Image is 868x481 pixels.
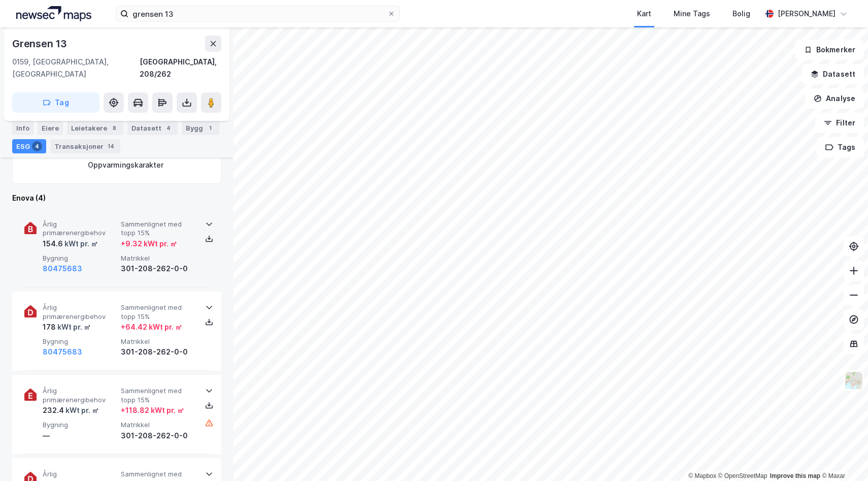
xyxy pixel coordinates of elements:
span: Sammenlignet med topp 15% [121,387,195,404]
div: [PERSON_NAME] [778,8,836,20]
div: Kontrollprogram for chat [817,432,868,481]
div: Transaksjoner [50,139,120,153]
div: 301-208-262-0-0 [121,430,195,442]
span: Matrikkel [121,254,195,263]
div: Bolig [732,8,750,20]
div: 301-208-262-0-0 [121,263,195,275]
div: Eiere [38,121,63,135]
iframe: Chat Widget [817,432,868,481]
div: + 64.42 kWt pr. ㎡ [121,321,182,333]
span: Årlig primærenergibehov [43,303,117,321]
a: Improve this map [770,472,820,479]
div: kWt pr. ㎡ [56,321,91,333]
span: Sammenlignet med topp 15% [121,303,195,321]
a: OpenStreetMap [718,472,767,479]
div: + 9.32 kWt pr. ㎡ [121,238,177,250]
div: Enova (4) [12,192,221,204]
button: Bokmerker [795,40,864,60]
div: ESG [12,139,46,153]
img: logo.a4113a55bc3d86da70a041830d287a7e.svg [16,6,91,21]
div: 4 [163,123,174,133]
a: Mapbox [688,472,716,479]
div: Kart [637,8,651,20]
button: Tag [12,92,99,113]
span: Årlig primærenergibehov [43,387,117,404]
span: Bygning [43,254,117,263]
div: Mine Tags [674,8,710,20]
div: — [43,430,117,442]
span: Bygning [43,337,117,346]
div: 232.4 [43,404,99,416]
div: 8 [109,123,119,133]
button: Analyse [805,88,864,109]
span: Årlig primærenergibehov [43,220,117,238]
button: Filter [815,113,864,133]
button: Datasett [802,64,864,84]
button: Tags [817,137,864,157]
span: Bygning [43,421,117,429]
div: Bygg [182,121,219,135]
div: 0159, [GEOGRAPHIC_DATA], [GEOGRAPHIC_DATA] [12,56,140,80]
div: Grensen 13 [12,36,69,52]
input: Søk på adresse, matrikkel, gårdeiere, leietakere eller personer [128,6,387,21]
div: Leietakere [67,121,123,135]
div: [GEOGRAPHIC_DATA], 208/262 [140,56,221,80]
div: 4 [32,141,42,151]
div: 1 [205,123,215,133]
span: Sammenlignet med topp 15% [121,220,195,238]
img: Z [844,371,863,390]
span: Matrikkel [121,337,195,346]
div: 301-208-262-0-0 [121,346,195,358]
button: 80475683 [43,263,82,275]
div: kWt pr. ㎡ [64,404,99,416]
div: Oppvarmingskarakter [88,159,163,171]
button: 80475683 [43,346,82,358]
div: 154.6 [43,238,98,250]
div: 178 [43,321,91,333]
div: 14 [106,141,116,151]
div: kWt pr. ㎡ [63,238,98,250]
div: Datasett [127,121,178,135]
div: + 118.82 kWt pr. ㎡ [121,404,184,416]
div: Info [12,121,34,135]
span: Matrikkel [121,421,195,429]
